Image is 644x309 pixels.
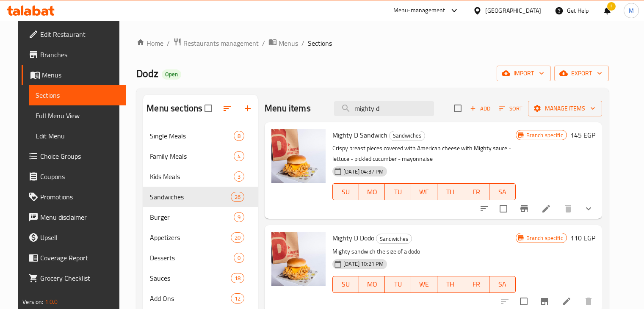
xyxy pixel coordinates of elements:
a: Restaurants management [173,38,259,49]
span: [DATE] 04:37 PM [340,168,387,176]
div: Sandwiches [376,234,412,244]
span: SU [336,278,356,290]
button: Branch-specific-item [514,199,534,219]
div: Sauces18 [143,268,258,288]
span: Select section [449,99,467,117]
img: Mighty D Dodo [271,232,326,286]
span: Select all sections [199,99,217,117]
span: export [561,68,602,79]
div: items [234,253,244,263]
span: TH [441,186,460,198]
button: Sort [497,102,525,115]
span: Menu disclaimer [40,212,119,222]
a: Branches [22,44,126,65]
span: 12 [231,295,244,303]
span: 18 [231,274,244,282]
div: items [234,151,244,161]
div: Single Meals8 [143,126,258,146]
span: Desserts [150,253,234,263]
div: items [234,131,244,141]
div: Kids Meals3 [143,166,258,187]
a: Upsell [22,227,126,248]
span: SU [336,186,356,198]
button: TH [437,183,464,200]
button: Add section [238,98,258,119]
span: WE [415,278,434,290]
a: Coverage Report [22,248,126,268]
span: 1.0.0 [45,296,58,307]
span: 3 [234,173,244,181]
span: Burger [150,212,234,222]
button: Manage items [528,101,602,116]
span: 4 [234,152,244,160]
div: Sandwiches [389,131,425,141]
div: items [231,273,244,283]
span: Choice Groups [40,151,119,161]
span: Mighty D Dodo [332,232,374,244]
a: Home [136,38,163,48]
span: Version: [22,296,43,307]
button: show more [578,199,599,219]
div: Sauces [150,273,231,283]
div: items [234,171,244,182]
h2: Menu sections [146,102,202,115]
span: WE [415,186,434,198]
span: Appetizers [150,232,231,243]
button: WE [411,183,437,200]
a: Sections [29,85,126,105]
span: Edit Menu [36,131,119,141]
span: Select to update [495,200,512,218]
span: Sections [308,38,332,48]
span: Branch specific [523,234,567,242]
span: Promotions [40,192,119,202]
div: [GEOGRAPHIC_DATA] [485,6,541,15]
span: 0 [234,254,244,262]
span: Menus [42,70,119,80]
span: FR [467,186,486,198]
a: Grocery Checklist [22,268,126,288]
a: Edit menu item [541,204,551,214]
div: Sandwiches [150,192,231,202]
span: Grocery Checklist [40,273,119,283]
a: Promotions [22,187,126,207]
span: Coverage Report [40,253,119,263]
input: search [334,101,434,116]
span: Family Meals [150,151,234,161]
span: Dodz [136,64,158,83]
span: FR [467,278,486,290]
span: SA [493,186,512,198]
button: TU [385,276,411,293]
span: TU [388,186,408,198]
svg: Show Choices [583,204,594,214]
div: Family Meals4 [143,146,258,166]
span: [DATE] 10:21 PM [340,260,387,268]
div: Kids Meals [150,171,234,182]
button: TU [385,183,411,200]
span: TH [441,278,460,290]
span: 26 [231,193,244,201]
span: 9 [234,213,244,221]
nav: breadcrumb [136,38,608,49]
li: / [167,38,170,48]
h6: 145 EGP [570,129,595,141]
div: Burger9 [143,207,258,227]
div: Open [162,69,181,80]
li: / [301,38,304,48]
span: import [503,68,544,79]
span: Menus [279,38,298,48]
a: Coupons [22,166,126,187]
div: Desserts0 [143,248,258,268]
span: Branches [40,50,119,60]
span: Edit Restaurant [40,29,119,39]
button: SU [332,183,359,200]
h2: Menu items [265,102,311,115]
span: TU [388,278,408,290]
div: Add Ons [150,293,231,303]
span: Single Meals [150,131,234,141]
p: Mighty sandwich the size of a dodo [332,246,515,257]
button: sort-choices [474,199,495,219]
